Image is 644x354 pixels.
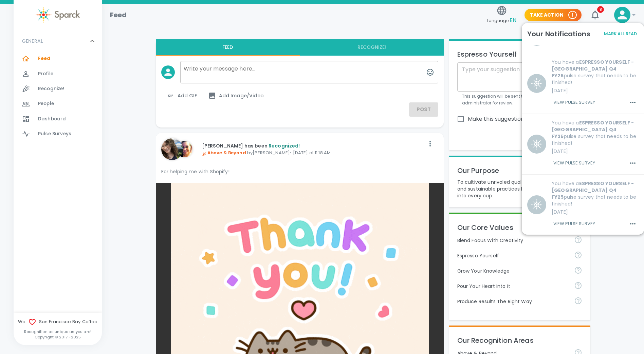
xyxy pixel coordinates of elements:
[574,236,582,244] svg: Achieve goals today and innovate for tomorrow
[457,179,582,199] p: To cultivate unrivaled quality, strong partnerships and sustainable practices by pouring our hear...
[14,66,102,81] a: Profile
[202,142,425,149] p: [PERSON_NAME] has been
[574,297,582,305] svg: Find success working together and doing the right thing
[38,85,65,92] span: Recognize!
[457,165,582,176] p: Our Purpose
[36,7,80,23] img: Sparck logo
[484,3,519,27] button: Language:EN
[462,93,577,106] p: This suggestion will be sent to the organization administrator for review.
[552,180,639,207] p: You have a pulse survey that needs to be finished!
[597,6,604,13] span: 8
[572,12,573,18] p: 1
[14,51,102,66] a: Feed
[587,7,603,23] button: 8
[38,100,54,107] span: People
[22,38,43,44] p: GENERAL
[457,268,569,274] p: Grow Your Knowledge
[14,334,102,340] p: Copyright © 2017 - 2025
[38,55,51,62] span: Feed
[487,16,516,25] span: Language:
[457,252,569,259] p: Espresso Yourself
[38,71,53,77] span: Profile
[552,180,634,200] b: ESPRESSO YOURSELF - [GEOGRAPHIC_DATA] Q4 FY25
[527,28,590,39] h6: Your Notifications
[552,119,634,140] b: ESPRESSO YOURSELF - [GEOGRAPHIC_DATA] Q4 FY25
[14,51,102,144] div: GENERAL
[525,9,582,21] button: Take Action 1
[161,168,438,175] p: For helping me with Shopify!
[167,92,197,100] span: Add GIF
[38,131,71,137] span: Pulse Surveys
[457,237,569,244] p: Blend Focus With Creativity
[457,335,582,346] p: Our Recognition Areas
[202,150,246,156] span: Above & Beyond
[457,222,582,233] p: Our Core Values
[574,281,582,290] svg: Come to work to make a difference in your own way
[457,49,582,60] p: Espresso Yourself
[14,7,102,23] a: Sparck logo
[552,157,597,169] button: View Pulse Survey
[468,115,558,123] span: Make this suggestion anonymous
[602,29,639,39] button: Mark All Read
[552,97,597,108] button: View Pulse Survey
[14,96,102,111] a: People
[552,119,639,146] p: You have a pulse survey that needs to be finished!
[161,138,183,160] img: Picture of Vashti Cirinna
[14,318,102,326] span: We San Francisco Bay Coffee
[531,199,542,210] img: BQaiEiBogYIGKEBX0BIgaIGLCniC+Iy7N1stMIOgAAAABJRU5ErkJggg==
[552,218,597,230] button: View Pulse Survey
[14,126,102,141] a: Pulse Surveys
[14,31,102,51] div: GENERAL
[531,78,542,89] img: BQaiEiBogYIGKEBX0BIgaIGLCniC+Iy7N1stMIOgAAAABJRU5ErkJggg==
[110,9,127,20] h1: Feed
[552,209,639,215] p: [DATE]
[531,139,542,150] img: BQaiEiBogYIGKEBX0BIgaIGLCniC+Iy7N1stMIOgAAAABJRU5ErkJggg==
[510,16,516,24] span: EN
[156,39,300,56] button: Feed
[574,251,582,259] svg: Share your voice and your ideas
[552,87,639,94] p: [DATE]
[14,112,102,126] a: Dashboard
[552,148,639,155] p: [DATE]
[176,141,192,157] img: Picture of Nikki Meeks
[202,150,425,156] p: by [PERSON_NAME] • [DATE] at 11:18 AM
[38,116,66,122] span: Dashboard
[552,59,639,86] p: You have a pulse survey that needs to be finished!
[457,283,569,290] p: Pour Your Heart Into It
[574,266,582,274] svg: Follow your curiosity and learn together
[457,298,569,305] p: Produce Results The Right Way
[552,59,634,79] b: ESPRESSO YOURSELF - [GEOGRAPHIC_DATA] Q4 FY25
[269,142,300,149] span: Recognized!
[208,92,264,100] span: Add Image/Video
[14,329,102,334] p: Recognition as unique as you are!
[156,39,444,56] div: interaction tabs
[300,39,444,56] button: Recognize!
[14,81,102,96] a: Recognize!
